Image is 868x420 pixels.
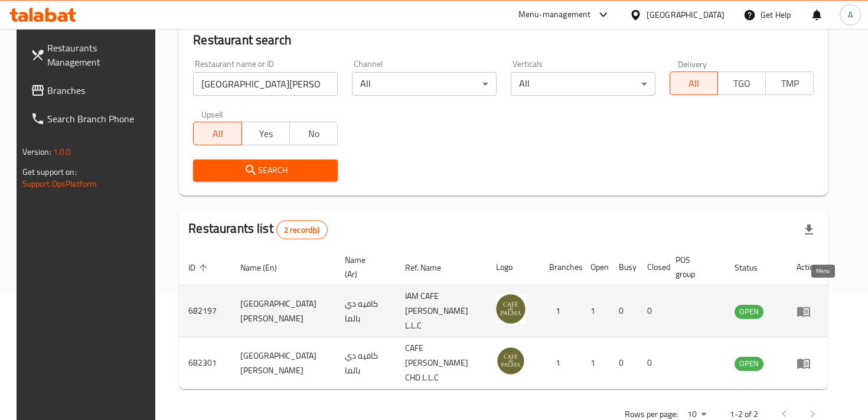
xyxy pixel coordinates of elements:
span: Name (Ar) [345,253,382,281]
td: 682197 [179,285,231,337]
th: Closed [638,249,666,285]
span: OPEN [735,357,763,370]
span: Search Branch Phone [47,112,152,126]
span: TGO [723,75,761,92]
button: Yes [242,122,290,145]
span: Get support on: [22,164,77,180]
button: Search [193,159,338,181]
img: Cafe de Palma [496,346,526,376]
span: Version: [22,144,51,159]
span: Branches [47,83,152,97]
th: Open [581,249,609,285]
th: Branches [540,249,581,285]
button: No [289,122,338,145]
div: Menu [797,356,818,370]
span: Search [203,163,328,178]
input: Search for restaurant name or ID.. [193,72,338,96]
button: All [670,71,718,95]
td: 0 [609,337,638,389]
span: TMP [771,75,809,92]
td: كافيه دي بالما [335,337,396,389]
td: 0 [638,285,666,337]
span: Yes [247,125,285,142]
span: POS group [676,253,712,281]
th: Logo [487,249,540,285]
a: Support.OpsPlatform [22,176,97,191]
div: OPEN [735,357,763,371]
span: No [295,125,333,142]
a: Search Branch Phone [21,105,161,133]
span: Restaurants Management [47,41,152,69]
span: 1.0.0 [53,144,71,159]
button: All [193,122,242,145]
td: 1 [540,337,581,389]
td: [GEOGRAPHIC_DATA][PERSON_NAME] [231,285,335,337]
span: All [675,75,713,92]
button: TMP [765,71,814,95]
td: CAFE [PERSON_NAME] CHD L.L.C [396,337,486,389]
table: enhanced table [179,249,828,389]
a: Restaurants Management [21,34,161,76]
th: Action [787,249,828,285]
h2: Restaurants list [188,220,327,239]
td: 682301 [179,337,231,389]
button: TGO [717,71,766,95]
td: 1 [540,285,581,337]
span: All [198,125,237,142]
th: Busy [609,249,638,285]
label: Upsell [201,110,223,118]
div: All [352,72,497,96]
span: Status [735,261,773,275]
div: All [511,72,655,96]
td: [GEOGRAPHIC_DATA][PERSON_NAME] [231,337,335,389]
td: 0 [638,337,666,389]
div: Export file [795,216,823,244]
td: 1 [581,337,609,389]
h2: Restaurant search [193,31,814,49]
td: IAM CAFE [PERSON_NAME] L.L.C [396,285,486,337]
img: Cafe de Palma [496,294,526,324]
span: 2 record(s) [277,224,327,236]
a: Branches [21,76,161,105]
td: كافيه دي بالما [335,285,396,337]
div: [GEOGRAPHIC_DATA] [647,8,725,21]
td: 0 [609,285,638,337]
div: Total records count [276,220,328,239]
div: Menu-management [518,8,591,22]
span: Ref. Name [405,261,456,275]
label: Delivery [678,60,707,68]
span: Name (En) [240,261,292,275]
span: A [848,8,853,21]
div: OPEN [735,305,763,319]
span: OPEN [735,305,763,318]
span: ID [188,261,211,275]
td: 1 [581,285,609,337]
